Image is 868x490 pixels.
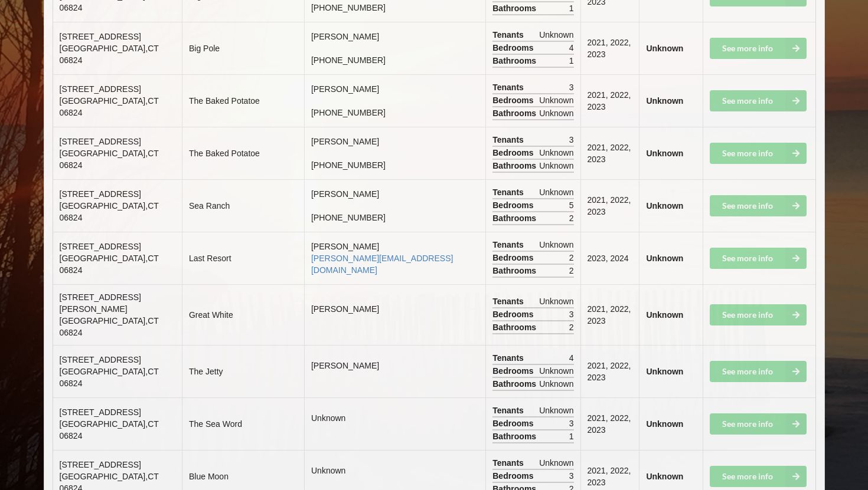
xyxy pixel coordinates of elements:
[492,265,539,277] span: Bathrooms
[569,55,574,67] span: 1
[539,29,573,41] span: Unknown
[182,284,304,345] td: Great White
[539,107,573,119] span: Unknown
[60,32,141,41] span: [STREET_ADDRESS]
[60,292,141,314] span: [STREET_ADDRESS][PERSON_NAME]
[580,284,639,345] td: 2021, 2022, 2023
[304,22,485,74] td: [PERSON_NAME] [PHONE_NUMBER]
[60,44,159,65] span: [GEOGRAPHIC_DATA] , CT 06824
[60,96,159,117] span: [GEOGRAPHIC_DATA] , CT 06824
[492,94,536,106] span: Bedrooms
[304,345,485,397] td: [PERSON_NAME]
[492,186,527,198] span: Tenants
[492,352,527,364] span: Tenants
[569,252,574,264] span: 2
[182,397,304,450] td: The Sea Word
[580,179,639,232] td: 2021, 2022, 2023
[182,127,304,179] td: The Baked Potatoe
[580,397,639,450] td: 2021, 2022, 2023
[492,239,527,251] span: Tenants
[492,107,539,119] span: Bathrooms
[539,457,573,469] span: Unknown
[492,29,527,41] span: Tenants
[492,160,539,172] span: Bathrooms
[492,308,536,320] span: Bedrooms
[492,417,536,429] span: Bedrooms
[569,199,574,211] span: 5
[492,457,527,469] span: Tenants
[569,470,574,482] span: 3
[492,81,527,93] span: Tenants
[569,42,574,54] span: 4
[646,96,683,106] b: Unknown
[60,201,159,222] span: [GEOGRAPHIC_DATA] , CT 06824
[60,316,159,337] span: [GEOGRAPHIC_DATA] , CT 06824
[539,94,573,106] span: Unknown
[311,254,453,275] a: [PERSON_NAME][EMAIL_ADDRESS][DOMAIN_NAME]
[569,2,574,14] span: 1
[492,147,536,159] span: Bedrooms
[569,430,574,442] span: 1
[60,84,141,94] span: [STREET_ADDRESS]
[580,232,639,284] td: 2023, 2024
[539,378,573,390] span: Unknown
[569,81,574,93] span: 3
[60,460,141,469] span: [STREET_ADDRESS]
[182,345,304,397] td: The Jetty
[304,284,485,345] td: [PERSON_NAME]
[182,74,304,127] td: The Baked Potatoe
[182,179,304,232] td: Sea Ranch
[569,265,574,277] span: 2
[182,22,304,74] td: Big Pole
[60,242,141,251] span: [STREET_ADDRESS]
[492,252,536,264] span: Bedrooms
[492,430,539,442] span: Bathrooms
[646,149,683,158] b: Unknown
[580,22,639,74] td: 2021, 2022, 2023
[569,352,574,364] span: 4
[60,137,141,146] span: [STREET_ADDRESS]
[492,134,527,146] span: Tenants
[569,321,574,333] span: 2
[569,417,574,429] span: 3
[539,239,573,251] span: Unknown
[539,405,573,416] span: Unknown
[492,405,527,416] span: Tenants
[539,186,573,198] span: Unknown
[60,254,159,275] span: [GEOGRAPHIC_DATA] , CT 06824
[492,378,539,390] span: Bathrooms
[492,212,539,224] span: Bathrooms
[60,419,159,440] span: [GEOGRAPHIC_DATA] , CT 06824
[304,179,485,232] td: [PERSON_NAME] [PHONE_NUMBER]
[646,310,683,320] b: Unknown
[569,212,574,224] span: 2
[492,365,536,377] span: Bedrooms
[60,189,141,199] span: [STREET_ADDRESS]
[182,232,304,284] td: Last Resort
[304,397,485,450] td: Unknown
[304,232,485,284] td: [PERSON_NAME]
[492,55,539,67] span: Bathrooms
[580,127,639,179] td: 2021, 2022, 2023
[580,345,639,397] td: 2021, 2022, 2023
[569,134,574,146] span: 3
[646,367,683,376] b: Unknown
[60,149,159,170] span: [GEOGRAPHIC_DATA] , CT 06824
[646,254,683,263] b: Unknown
[60,355,141,364] span: [STREET_ADDRESS]
[646,201,683,211] b: Unknown
[646,44,683,53] b: Unknown
[60,407,141,417] span: [STREET_ADDRESS]
[646,472,683,481] b: Unknown
[492,2,539,14] span: Bathrooms
[60,367,159,388] span: [GEOGRAPHIC_DATA] , CT 06824
[539,295,573,307] span: Unknown
[492,42,536,54] span: Bedrooms
[304,127,485,179] td: [PERSON_NAME] [PHONE_NUMBER]
[304,74,485,127] td: [PERSON_NAME] [PHONE_NUMBER]
[539,147,573,159] span: Unknown
[569,308,574,320] span: 3
[492,470,536,482] span: Bedrooms
[492,199,536,211] span: Bedrooms
[492,321,539,333] span: Bathrooms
